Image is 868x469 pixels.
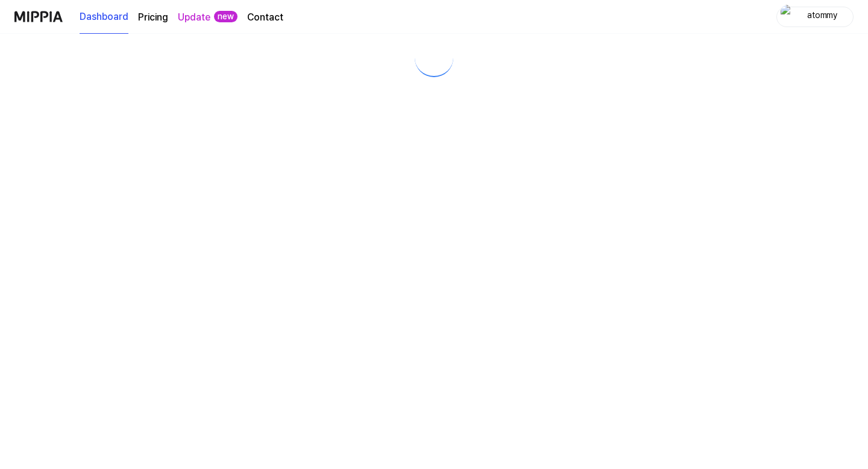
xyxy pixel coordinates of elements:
[776,7,854,27] button: profileatommy
[214,11,237,23] div: new
[138,10,168,25] a: Pricing
[247,10,283,25] a: Contact
[799,10,846,23] div: atommy
[80,1,128,34] a: Dashboard
[178,10,210,25] a: Update
[781,5,795,29] img: profile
